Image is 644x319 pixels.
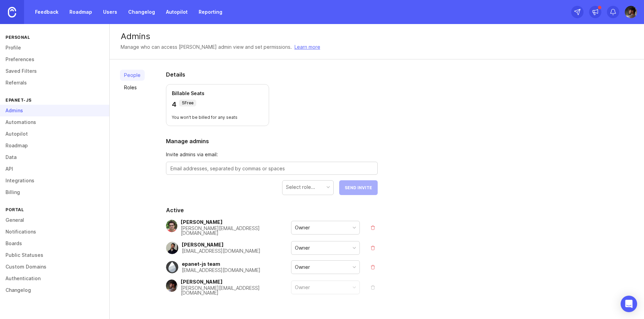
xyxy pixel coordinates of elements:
h2: Active [166,206,378,214]
div: Owner [295,224,310,231]
img: epanet-js team [166,261,178,273]
div: Owner [295,284,310,291]
p: You won't be billed for any seats [172,115,263,120]
button: remove [368,283,378,292]
div: epanet-js team [182,262,260,266]
span: Invite admins via email: [166,151,378,158]
img: Canny Home [8,7,16,18]
a: Roadmap [65,6,96,18]
div: Owner [295,244,310,252]
button: remove [368,262,378,272]
div: Open Intercom Messenger [621,296,637,312]
div: [PERSON_NAME] [181,220,291,225]
p: Billable Seats [172,90,263,97]
a: Feedback [31,6,63,18]
p: 4 [172,100,176,109]
div: [PERSON_NAME] [181,280,291,284]
div: [EMAIL_ADDRESS][DOMAIN_NAME] [182,249,260,253]
a: Roles [120,82,145,93]
p: 5 Free [182,100,193,106]
div: Select role... [286,183,315,191]
button: remove [368,223,378,232]
h2: Manage admins [166,137,378,145]
div: [EMAIL_ADDRESS][DOMAIN_NAME] [182,268,260,273]
img: Sam Payá [625,6,637,18]
img: Luke Butler [166,242,178,254]
a: Reporting [195,6,226,18]
div: [PERSON_NAME][EMAIL_ADDRESS][DOMAIN_NAME] [181,286,291,295]
a: Users [99,6,121,18]
div: [PERSON_NAME][EMAIL_ADDRESS][DOMAIN_NAME] [181,226,291,236]
h2: Details [166,70,378,79]
div: Admins [121,32,633,41]
a: Changelog [124,6,159,18]
button: remove [368,243,378,253]
div: Manage who can access [PERSON_NAME] admin view and set permissions. [121,43,292,51]
a: People [120,70,145,81]
div: Owner [295,263,310,271]
img: Marcos Calatayud [166,220,178,232]
a: Learn more [295,43,320,51]
img: Sam Payá [166,280,178,292]
div: [PERSON_NAME] [182,242,260,247]
a: Autopilot [162,6,192,18]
